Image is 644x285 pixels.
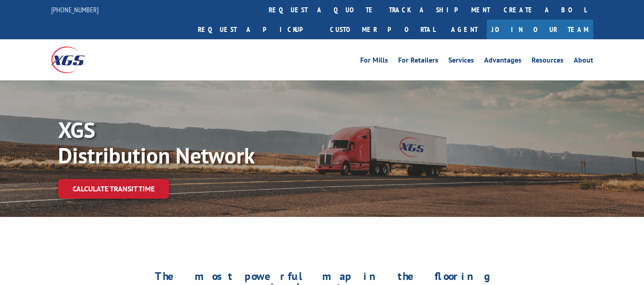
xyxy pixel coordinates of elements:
[487,20,593,39] a: Join Our Team
[51,5,99,14] a: [PHONE_NUMBER]
[484,57,522,67] a: Advantages
[191,20,323,39] a: Request a pickup
[532,57,564,67] a: Resources
[58,117,332,168] p: XGS Distribution Network
[323,20,442,39] a: Customer Portal
[574,57,593,67] a: About
[360,57,388,67] a: For Mills
[58,179,169,199] a: Calculate transit time
[442,20,487,39] a: Agent
[448,57,474,67] a: Services
[398,57,438,67] a: For Retailers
